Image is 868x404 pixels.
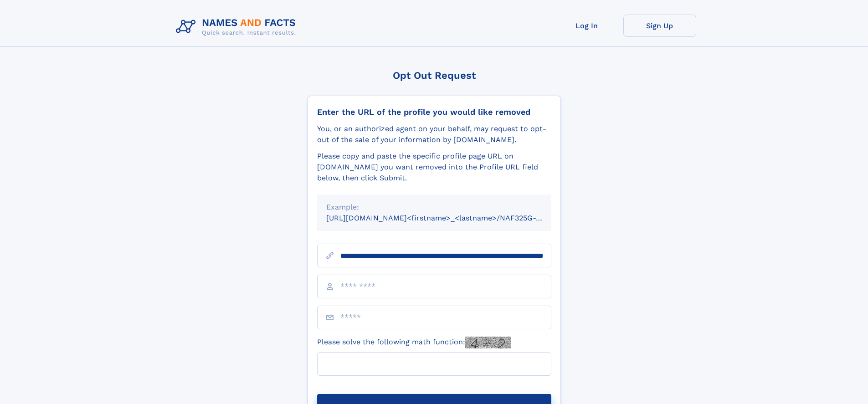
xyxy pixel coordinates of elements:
[172,15,303,39] img: Logo Names and Facts
[317,337,511,348] label: Please solve the following math function:
[326,202,542,213] div: Example:
[308,70,561,81] div: Opt Out Request
[550,15,623,37] a: Log In
[623,15,696,37] a: Sign Up
[326,214,569,222] small: [URL][DOMAIN_NAME]<firstname>_<lastname>/NAF325G-xxxxxxxx
[317,151,551,184] div: Please copy and paste the specific profile page URL on [DOMAIN_NAME] you want removed into the Pr...
[317,123,551,145] div: You, or an authorized agent on your behalf, may request to opt-out of the sale of your informatio...
[317,107,551,117] div: Enter the URL of the profile you would like removed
